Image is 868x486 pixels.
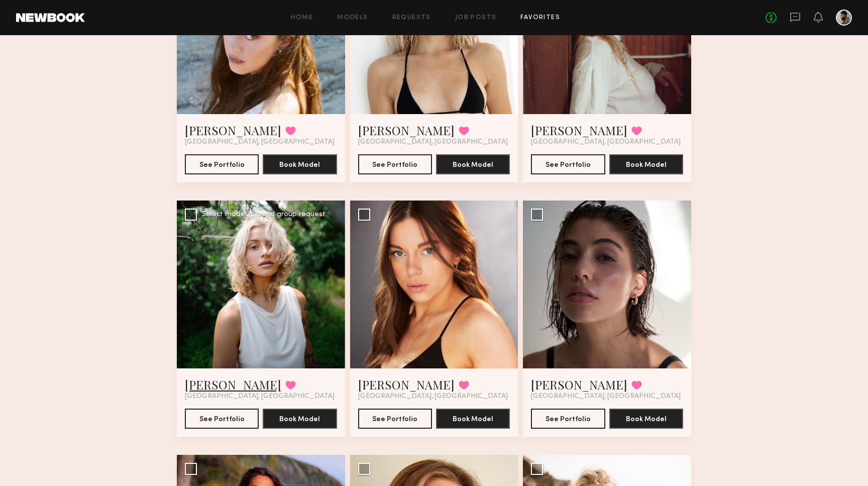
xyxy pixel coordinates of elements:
[358,409,432,429] button: See Portfolio
[185,393,335,401] span: [GEOGRAPHIC_DATA], [GEOGRAPHIC_DATA]
[358,393,508,401] span: [GEOGRAPHIC_DATA], [GEOGRAPHIC_DATA]
[392,15,431,21] a: Requests
[291,15,313,21] a: Home
[358,154,432,174] button: See Portfolio
[185,138,335,146] span: [GEOGRAPHIC_DATA], [GEOGRAPHIC_DATA]
[520,15,560,21] a: Favorites
[185,376,281,393] a: [PERSON_NAME]
[436,409,510,429] button: Book Model
[531,393,681,401] span: [GEOGRAPHIC_DATA], [GEOGRAPHIC_DATA]
[609,154,683,174] button: Book Model
[609,409,683,429] button: Book Model
[185,154,259,174] button: See Portfolio
[358,376,455,393] a: [PERSON_NAME]
[531,376,627,393] a: [PERSON_NAME]
[202,211,325,218] div: Select model to send group request
[609,414,683,423] a: Book Model
[185,122,281,138] a: [PERSON_NAME]
[436,414,510,423] a: Book Model
[185,409,259,429] button: See Portfolio
[455,15,497,21] a: Job Posts
[263,409,337,429] button: Book Model
[531,138,681,146] span: [GEOGRAPHIC_DATA], [GEOGRAPHIC_DATA]
[609,160,683,168] a: Book Model
[436,160,510,168] a: Book Model
[358,138,508,146] span: [GEOGRAPHIC_DATA], [GEOGRAPHIC_DATA]
[531,409,605,429] button: See Portfolio
[531,154,605,174] button: See Portfolio
[436,154,510,174] button: Book Model
[531,122,627,138] a: [PERSON_NAME]
[263,154,337,174] button: Book Model
[263,414,337,423] a: Book Model
[263,160,337,168] a: Book Model
[337,15,368,21] a: Models
[358,122,455,138] a: [PERSON_NAME]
